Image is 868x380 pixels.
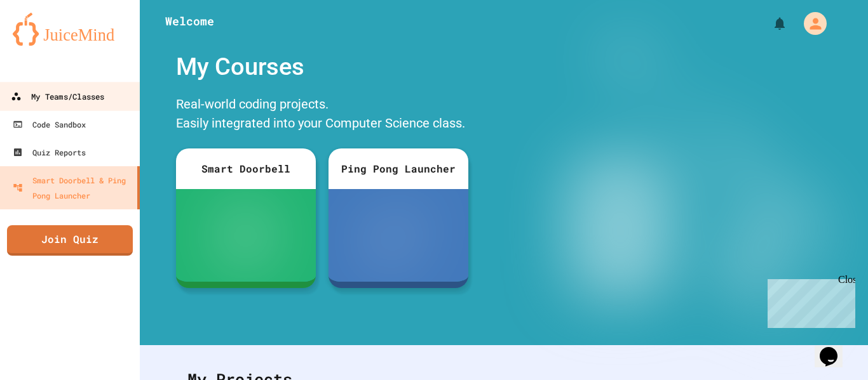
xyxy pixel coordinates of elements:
div: Quiz Reports [13,145,86,160]
a: Join Quiz [7,225,133,256]
img: sdb-white.svg [227,210,264,261]
div: My Notifications [749,13,790,34]
iframe: chat widget [815,329,855,367]
div: Chat with us now!Close [5,5,88,81]
div: My Courses [170,43,475,91]
div: My Teams/Classes [11,89,104,105]
div: Real-world coding projects. Easily integrated into your Computer Science class. [170,91,475,139]
div: Code Sandbox [13,117,86,132]
div: Smart Doorbell [176,148,316,189]
img: banner-image-my-projects.png [515,43,856,332]
div: Smart Doorbell & Ping Pong Launcher [13,173,132,203]
img: ppl-with-ball.png [370,210,426,261]
div: My Account [790,9,830,38]
iframe: chat widget [763,274,855,328]
img: logo-orange.svg [13,13,127,46]
div: Ping Pong Launcher [329,148,468,189]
